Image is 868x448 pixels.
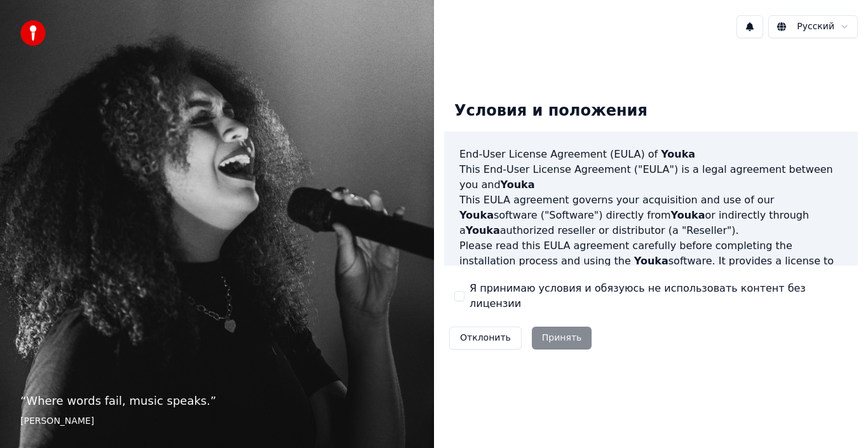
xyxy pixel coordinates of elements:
[661,148,695,160] span: Youka
[634,255,668,267] span: Youka
[466,224,500,236] span: Youka
[20,392,414,410] p: “ Where words fail, music speaks. ”
[459,162,843,193] p: This End-User License Agreement ("EULA") is a legal agreement between you and
[470,281,848,311] label: Я принимаю условия и обязуюсь не использовать контент без лицензии
[20,415,414,428] footer: [PERSON_NAME]
[444,91,658,132] div: Условия и положения
[459,147,843,162] h3: End-User License Agreement (EULA) of
[501,179,535,191] span: Youka
[449,327,522,350] button: Отклонить
[459,193,843,238] p: This EULA agreement governs your acquisition and use of our software ("Software") directly from o...
[459,238,843,299] p: Please read this EULA agreement carefully before completing the installation process and using th...
[671,209,705,221] span: Youka
[459,209,494,221] span: Youka
[20,20,46,46] img: youka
